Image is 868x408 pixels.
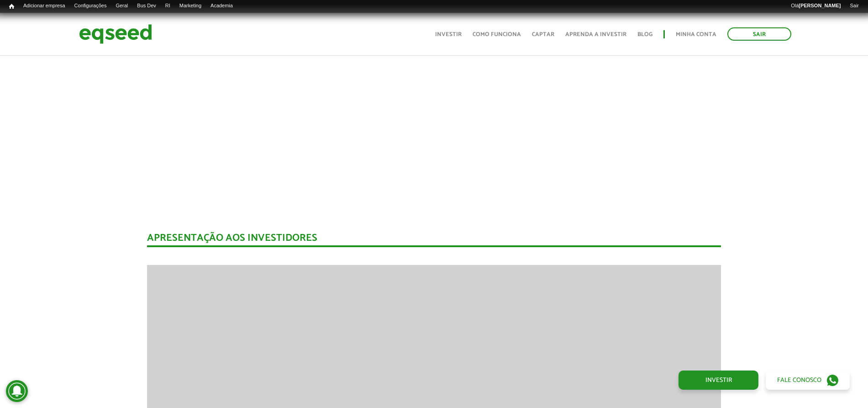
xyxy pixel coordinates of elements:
[679,371,758,390] a: Investir
[132,2,161,10] a: Bus Dev
[175,2,206,10] a: Marketing
[70,2,111,10] a: Configurações
[111,2,132,10] a: Geral
[5,2,19,11] a: Início
[799,3,841,8] strong: [PERSON_NAME]
[637,32,652,37] a: Blog
[676,32,716,37] a: Minha conta
[161,2,175,10] a: RI
[473,32,521,37] a: Como funciona
[435,32,462,37] a: Investir
[19,2,70,10] a: Adicionar empresa
[532,32,554,37] a: Captar
[147,233,721,247] div: Apresentação aos investidores
[766,371,850,390] a: Fale conosco
[79,22,152,46] img: EqSeed
[206,2,237,10] a: Academia
[9,3,14,10] span: Início
[845,2,863,10] a: Sair
[565,32,626,37] a: Aprenda a investir
[727,27,791,41] a: Sair
[786,2,845,10] a: Olá[PERSON_NAME]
